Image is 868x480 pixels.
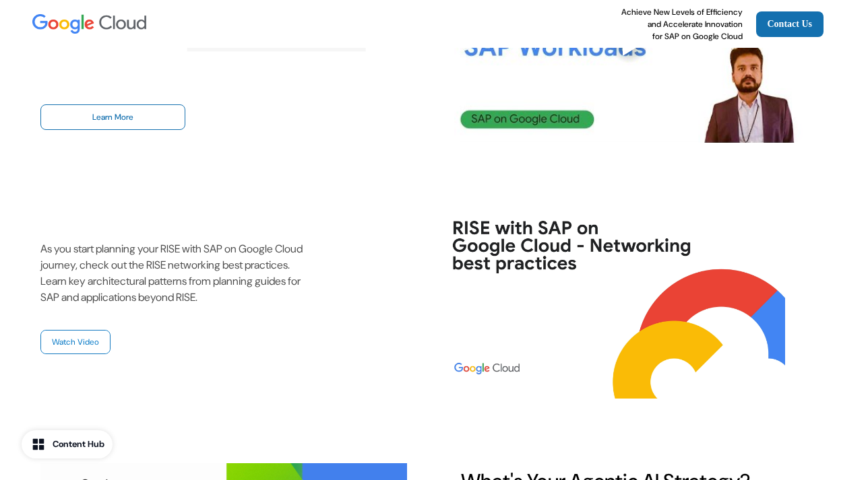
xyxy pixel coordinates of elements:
[621,6,743,42] p: Achieve New Levels of Efficiency and Accelerate Innovation for SAP on Google Cloud
[756,11,824,37] a: Contact Us
[53,438,104,451] div: Content Hub
[40,241,305,306] p: As you start planning your RISE with SAP on Google Cloud journey, check out the RISE networking b...
[40,104,185,130] a: Learn More
[22,430,113,458] button: Content Hub
[40,330,111,354] a: Watch Video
